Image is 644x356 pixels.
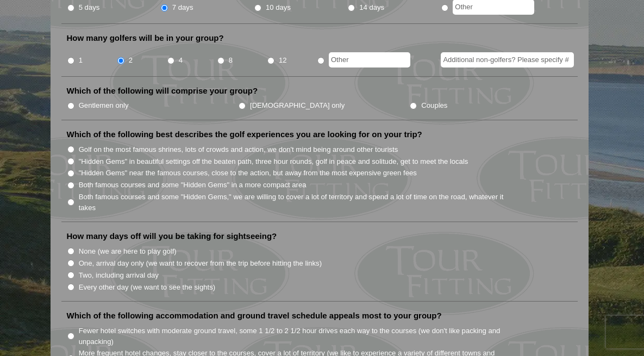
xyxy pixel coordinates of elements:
[79,180,307,191] label: Both famous courses and some "Hidden Gems" in a more compact area
[79,258,322,269] label: One, arrival day only (we want to recover from the trip before hitting the links)
[79,246,177,257] label: None (we are here to play golf)
[172,2,193,13] label: 7 days
[67,310,442,321] label: Which of the following accommodation and ground travel schedule appeals most to your group?
[79,282,215,293] label: Every other day (we want to see the sights)
[67,33,224,44] label: How many golfers will be in your group?
[79,100,129,111] label: Gentlemen only
[179,55,183,66] label: 4
[79,326,516,347] label: Fewer hotel switches with moderate ground travel, some 1 1/2 to 2 1/2 hour drives each way to the...
[229,55,233,66] label: 8
[79,156,468,167] label: "Hidden Gems" in beautiful settings off the beaten path, three hour rounds, golf in peace and sol...
[79,55,83,66] label: 1
[279,55,287,66] label: 12
[79,2,100,13] label: 5 days
[421,100,447,111] label: Couples
[359,2,384,13] label: 14 days
[266,2,291,13] label: 10 days
[441,52,574,67] input: Additional non-golfers? Please specify #
[329,52,410,67] input: Other
[67,129,422,140] label: Which of the following best describes the golf experiences you are looking for on your trip?
[79,270,159,281] label: Two, including arrival day
[67,231,277,242] label: How many days off will you be taking for sightseeing?
[250,100,345,111] label: [DEMOGRAPHIC_DATA] only
[79,192,516,213] label: Both famous courses and some "Hidden Gems," we are willing to cover a lot of territory and spend ...
[79,168,417,179] label: "Hidden Gems" near the famous courses, close to the action, but away from the most expensive gree...
[79,144,398,155] label: Golf on the most famous shrines, lots of crowds and action, we don't mind being around other tour...
[129,55,133,66] label: 2
[67,85,258,96] label: Which of the following will comprise your group?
